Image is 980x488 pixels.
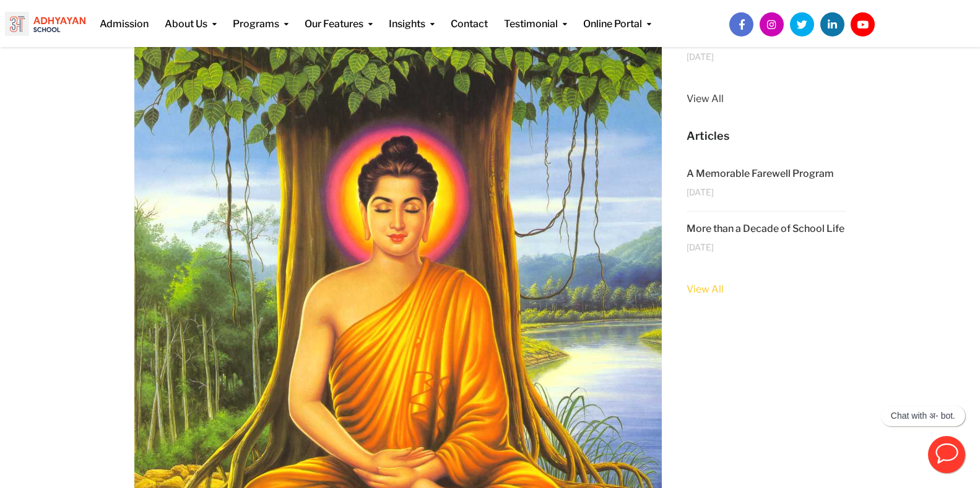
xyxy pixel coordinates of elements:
span: [DATE] [687,52,714,61]
a: A Memorable Farewell Program [687,168,834,179]
a: More than a Decade of School Life [687,223,844,234]
span: [DATE] [687,242,714,252]
span: [DATE] [687,187,714,197]
a: View All [687,281,846,298]
a: View All [687,91,846,107]
h5: Articles [687,128,846,144]
p: Chat with अ- bot. [891,411,955,421]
